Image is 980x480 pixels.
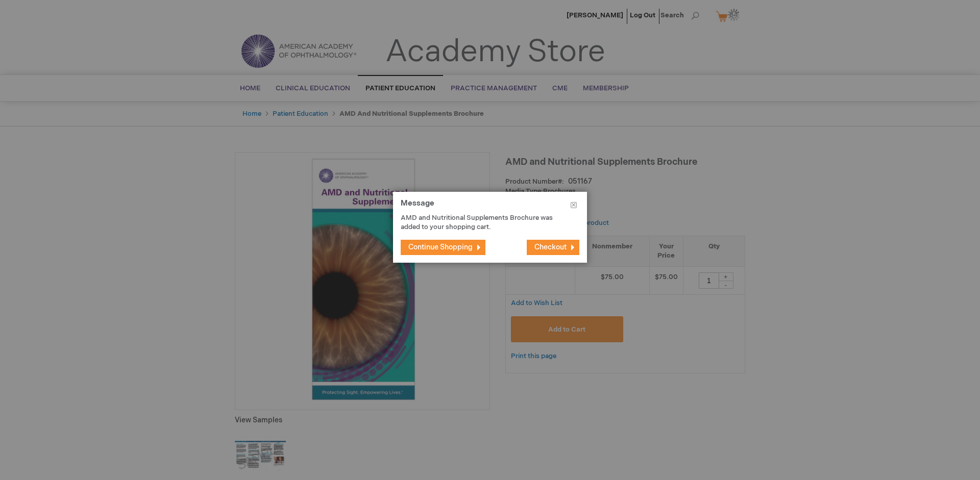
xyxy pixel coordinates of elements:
[534,243,567,251] span: Checkout
[408,243,473,251] span: Continue Shopping
[527,240,579,255] button: Checkout
[401,213,564,232] p: AMD and Nutritional Supplements Brochure was added to your shopping cart.
[401,240,485,255] button: Continue Shopping
[401,199,579,213] h1: Message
